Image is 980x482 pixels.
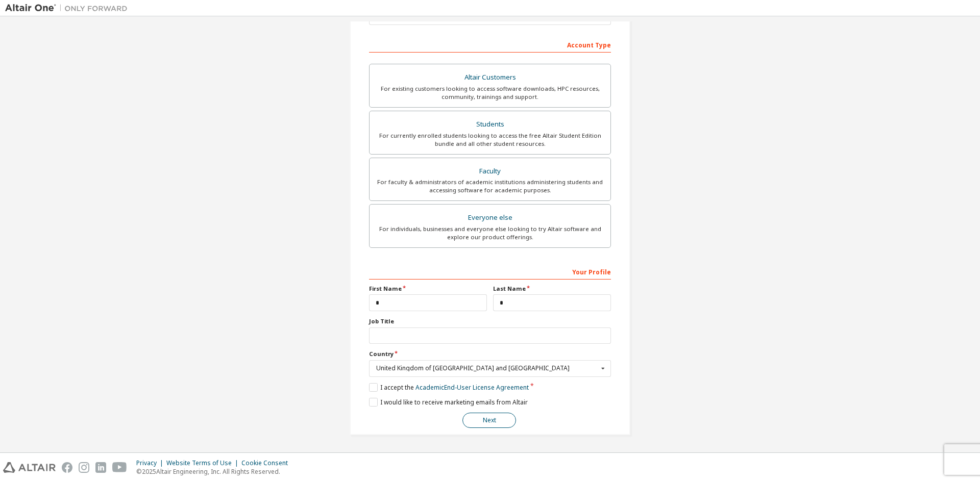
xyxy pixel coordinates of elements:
a: Academic End-User License Agreement [415,383,529,392]
img: youtube.svg [112,462,127,473]
p: © 2025 Altair Engineering, Inc. All Rights Reserved. [136,467,294,476]
div: For faculty & administrators of academic institutions administering students and accessing softwa... [376,178,604,194]
img: Altair One [5,3,133,13]
div: Students [376,117,604,132]
div: Privacy [136,459,166,467]
label: I would like to receive marketing emails from Altair [369,398,528,407]
div: Account Type [369,36,611,53]
label: I accept the [369,383,529,392]
div: Everyone else [376,211,604,225]
div: For individuals, businesses and everyone else looking to try Altair software and explore our prod... [376,225,604,241]
div: For existing customers looking to access software downloads, HPC resources, community, trainings ... [376,85,604,101]
div: Website Terms of Use [166,459,241,467]
img: instagram.svg [79,462,89,473]
label: Country [369,350,611,358]
div: Altair Customers [376,70,604,85]
div: For currently enrolled students looking to access the free Altair Student Edition bundle and all ... [376,132,604,148]
label: Job Title [369,317,611,325]
button: Next [462,413,516,428]
label: First Name [369,285,487,293]
div: Cookie Consent [241,459,294,467]
label: Last Name [493,285,611,293]
img: linkedin.svg [95,462,106,473]
img: facebook.svg [62,462,72,473]
div: Faculty [376,164,604,179]
div: United Kingdom of [GEOGRAPHIC_DATA] and [GEOGRAPHIC_DATA] [376,365,598,371]
img: altair_logo.svg [3,462,56,473]
div: Your Profile [369,263,611,280]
